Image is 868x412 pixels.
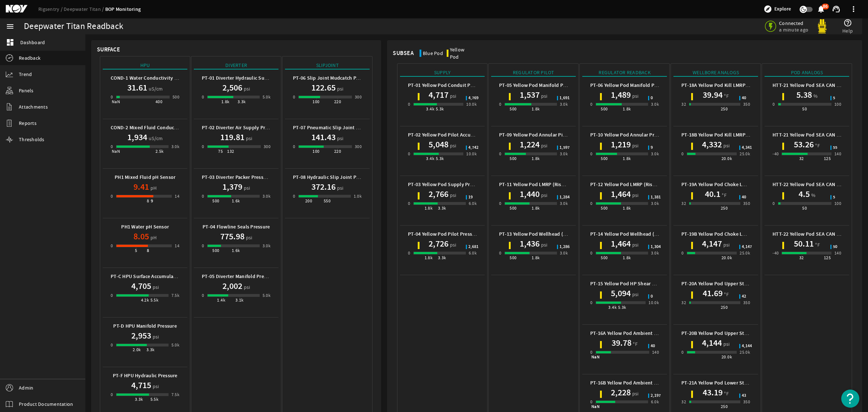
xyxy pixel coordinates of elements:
[824,155,831,162] div: 125
[651,249,659,257] div: 3.0k
[520,139,540,150] h1: 1,224
[408,82,487,89] b: PT-01 Yellow Pod Conduit Pressure
[590,249,592,257] div: 0
[355,93,362,101] div: 300
[426,105,434,113] div: 3.4k
[722,142,730,149] span: psi
[311,131,336,143] h1: 141.43
[19,71,32,78] span: Trend
[799,188,810,200] h1: 4.5
[651,294,653,299] span: 0
[426,155,434,162] div: 3.4k
[131,280,151,292] h1: 4,705
[491,69,576,77] div: Regulator Pilot
[702,139,722,150] h1: 4,332
[779,26,810,33] span: a minute ago
[779,20,810,26] span: Connected
[64,6,105,12] a: Deepwater Titan
[133,181,149,193] h1: 9.41
[469,249,477,257] div: 6.0k
[111,193,113,200] div: 0
[720,192,727,199] span: °F
[799,254,804,261] div: 32
[194,62,278,70] div: Diverter
[355,143,362,150] div: 300
[408,231,480,237] b: PT-04 Yellow Pod Pilot Pressure
[590,131,669,138] b: PT-10 Yellow Pod Annular Pressure
[833,245,838,249] span: 50
[681,200,686,207] div: 32
[817,5,825,13] button: 86
[263,242,271,249] div: 3.0k
[761,3,794,15] button: Explore
[111,124,203,131] b: COND-2 Mixed Fluid Conductivity Sensor
[133,231,149,242] h1: 8.05
[742,195,746,199] span: 40
[651,150,659,157] div: 3.0k
[843,18,852,27] mat-icon: help_outline
[263,193,271,200] div: 3.0k
[293,174,373,181] b: PT-08 Hydraulic Slip Joint Pressure
[631,241,639,248] span: psi
[582,69,667,77] div: Regulator Readback
[651,96,653,100] span: 0
[19,103,48,110] span: Attachments
[845,0,862,18] button: more_vert
[448,142,456,149] span: psi
[312,148,319,155] div: 100
[631,192,639,199] span: psi
[499,82,592,89] b: PT-05 Yellow Pod Manifold Pilot Pressure
[293,193,295,200] div: 0
[171,292,180,299] div: 7.5k
[264,143,271,150] div: 300
[220,131,244,143] h1: 119.81
[232,197,240,205] div: 1.6k
[681,82,797,89] b: PT-18A Yellow Pod Kill LMRP Wellbore Temperature
[429,89,448,101] h1: 4,717
[220,231,244,242] h1: 775.98
[141,297,149,304] div: 4.2k
[448,92,456,100] span: psi
[590,101,592,108] div: 0
[773,82,861,89] b: HTT-21 Yellow Pod SEA CAN 1 Humidity
[212,247,219,254] div: 500
[499,101,501,108] div: 0
[681,131,787,138] b: PT-18B Yellow Pod Kill LMRP Wellbore Pressure
[311,82,336,93] h1: 122.65
[705,188,720,200] h1: 40.1
[814,142,820,149] span: °F
[147,135,163,142] span: uS/cm
[623,155,631,162] div: 1.8k
[601,155,608,162] div: 500
[150,297,159,304] div: 5.5k
[217,297,225,304] div: 1.4k
[499,200,501,207] div: 0
[112,148,120,155] div: NaN
[202,75,295,81] b: PT-01 Diverter Hydraulic Supply Pressure
[115,174,175,181] b: PH1 Mixed Fluid pH Sensor
[499,249,501,257] div: 0
[429,139,448,150] h1: 5,048
[429,238,448,249] h1: 2,726
[469,200,477,207] div: 6.0k
[520,89,540,101] h1: 1,537
[147,197,149,205] div: 8
[648,299,659,306] div: 10.0k
[408,131,510,138] b: PT-02 Yellow Pod Pilot Accumulator Pressure
[468,245,478,249] span: 2,681
[112,98,120,105] div: NaN
[171,143,180,150] div: 3.0k
[721,105,728,113] div: 250
[6,38,14,47] mat-icon: dashboard
[560,200,568,207] div: 3.0k
[242,283,250,291] span: psi
[810,192,816,199] span: %
[425,205,433,212] div: 1.8k
[540,241,548,248] span: psi
[765,69,849,77] div: Pod Analogs
[408,150,410,157] div: 0
[499,181,648,188] b: PT-11 Yellow Pod LMRP (Riser) Connector Regulator Pilot Pressure
[19,384,33,391] span: Admin
[540,192,548,199] span: psi
[601,254,608,261] div: 500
